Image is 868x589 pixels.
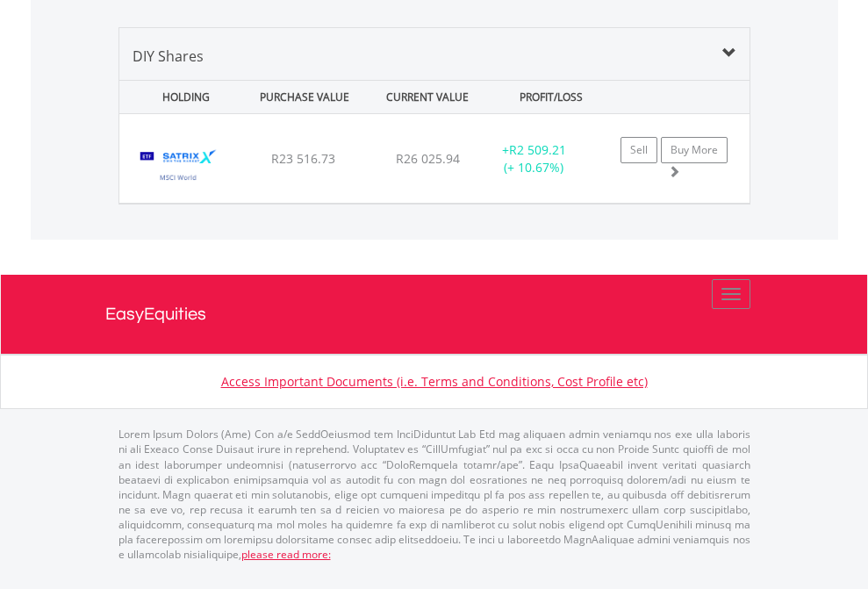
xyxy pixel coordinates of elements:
[121,81,240,113] div: HOLDING
[245,81,364,113] div: PURCHASE VALUE
[661,137,728,163] a: Buy More
[368,81,487,113] div: CURRENT VALUE
[621,137,657,163] a: Sell
[133,47,204,66] span: DIY Shares
[105,275,764,354] a: EasyEquities
[221,373,648,390] a: Access Important Documents (i.e. Terms and Conditions, Cost Profile etc)
[118,427,750,562] p: Lorem Ipsum Dolors (Ame) Con a/e SeddOeiusmod tem InciDiduntut Lab Etd mag aliquaen admin veniamq...
[509,141,566,158] span: R2 509.21
[271,150,335,167] span: R23 516.73
[396,150,460,167] span: R26 025.94
[479,141,589,176] div: + (+ 10.67%)
[128,136,229,198] img: TFSA.STXWDM.png
[491,81,611,113] div: PROFIT/LOSS
[241,547,331,562] a: please read more:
